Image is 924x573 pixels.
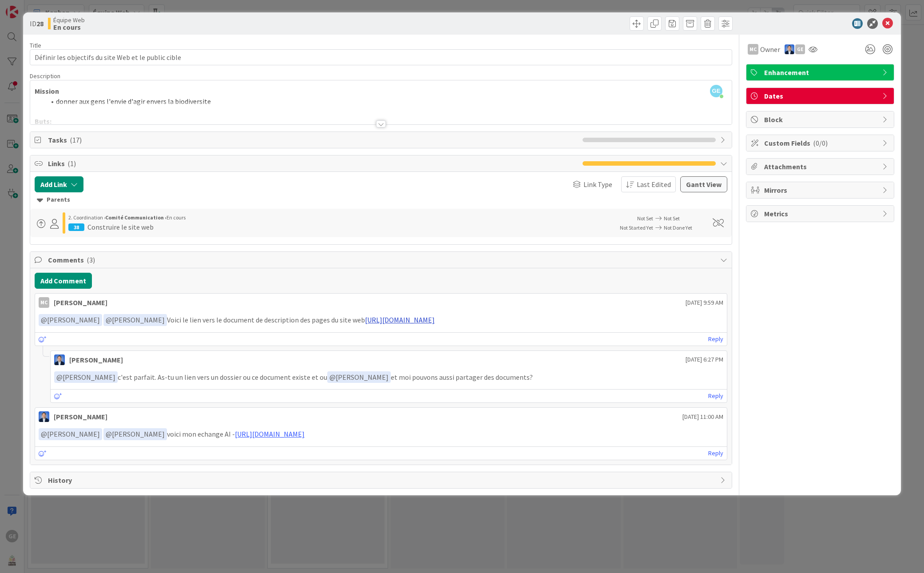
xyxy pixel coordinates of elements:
[764,185,878,195] span: Mirrors
[637,179,671,190] span: Last Edited
[30,41,41,49] label: Title
[365,315,435,324] a: [URL][DOMAIN_NAME]
[41,315,47,324] span: @
[637,215,653,222] span: Not Set
[37,195,725,205] div: Parents
[54,354,65,365] img: DP
[41,315,100,324] span: [PERSON_NAME]
[39,297,49,308] div: MC
[664,215,680,222] span: Not Set
[35,273,92,289] button: Add Comment
[36,19,44,28] b: 28
[167,214,186,221] span: En cours
[710,85,722,97] span: GE
[106,430,165,438] span: [PERSON_NAME]
[621,176,676,192] button: Last Edited
[682,412,723,422] span: [DATE] 11:00 AM
[30,49,732,65] input: type card name here...
[41,430,100,438] span: [PERSON_NAME]
[48,158,578,169] span: Links
[41,430,47,438] span: @
[35,176,83,192] button: Add Link
[56,373,63,382] span: @
[708,448,723,459] a: Reply
[105,214,167,221] b: Comité Communication ›
[764,208,878,219] span: Metrics
[68,223,84,231] div: 38
[106,430,112,438] span: @
[795,44,805,54] div: GE
[708,334,723,345] a: Reply
[53,24,85,31] b: En cours
[748,44,758,55] div: MC
[35,87,59,95] strong: Mission
[329,373,336,382] span: @
[764,67,878,78] span: Enhancement
[56,373,115,382] span: [PERSON_NAME]
[664,224,692,231] span: Not Done Yet
[39,411,49,422] img: DP
[53,16,85,24] span: Équipe Web
[106,315,112,324] span: @
[106,315,165,324] span: [PERSON_NAME]
[620,224,653,231] span: Not Started Yet
[54,371,723,383] p: c'est parfait. As-tu un lien vers un dossier ou ce document existe et ou et moi pouvons aussi par...
[680,176,727,192] button: Gantt View
[813,139,828,147] span: ( 0/0 )
[87,255,95,264] span: ( 3 )
[785,44,794,54] img: DP
[30,18,44,29] span: ID
[48,475,716,485] span: History
[70,135,82,144] span: ( 17 )
[764,114,878,125] span: Block
[68,214,105,221] span: 2. Coordination ›
[39,428,723,440] p: voici mon echange AI -
[48,255,716,265] span: Comments
[686,298,723,307] span: [DATE] 9:59 AM
[87,222,154,232] div: Construire le site web
[67,159,76,168] span: ( 1 )
[764,91,878,101] span: Dates
[764,161,878,172] span: Attachments
[583,179,612,190] span: Link Type
[686,355,723,364] span: [DATE] 6:27 PM
[54,297,107,308] div: [PERSON_NAME]
[39,314,723,326] p: Voici le lien vers le document de description des pages du site web
[45,96,727,107] li: donner aux gens l'envie d'agir envers la biodiversite
[69,354,123,365] div: [PERSON_NAME]
[54,411,107,422] div: [PERSON_NAME]
[708,390,723,402] a: Reply
[30,72,60,80] span: Description
[760,44,780,55] span: Owner
[329,373,389,382] span: [PERSON_NAME]
[235,430,305,438] a: [URL][DOMAIN_NAME]
[764,138,878,148] span: Custom Fields
[48,135,578,145] span: Tasks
